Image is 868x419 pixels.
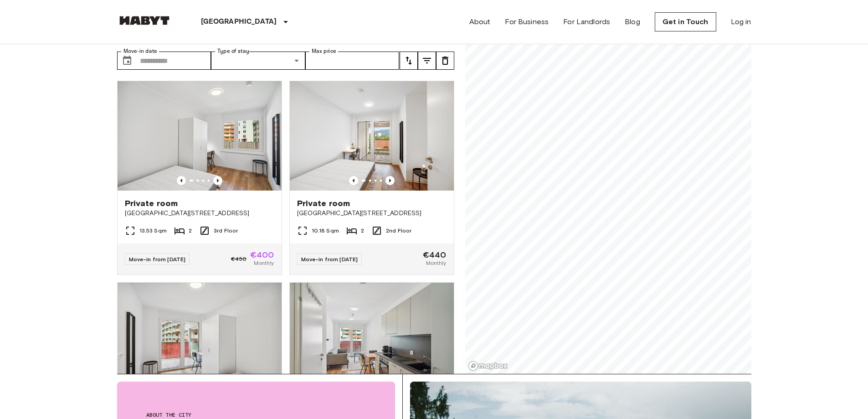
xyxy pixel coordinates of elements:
[118,52,136,70] button: Choose date
[118,81,282,191] img: Marketing picture of unit AT-21-001-065-01
[625,16,640,27] a: Blog
[386,227,411,235] span: 2nd Floor
[301,256,358,263] span: Move-in from [DATE]
[231,255,247,263] span: €450
[468,361,508,371] a: Mapbox logo
[563,16,610,27] a: For Landlords
[189,227,192,235] span: 2
[385,176,395,185] button: Previous image
[297,209,447,218] span: [GEOGRAPHIC_DATA][STREET_ADDRESS]
[655,12,716,31] a: Get in Touch
[117,81,282,275] a: Marketing picture of unit AT-21-001-065-01Previous imagePrevious imagePrivate room[GEOGRAPHIC_DAT...
[177,176,186,185] button: Previous image
[139,227,167,235] span: 13.53 Sqm
[123,47,157,55] label: Move-in date
[423,251,447,259] span: €440
[290,283,454,392] img: Marketing picture of unit AT-21-001-012-01
[213,176,222,185] button: Previous image
[289,81,454,275] a: Marketing picture of unit AT-21-001-023-01Previous imagePrevious imagePrivate room[GEOGRAPHIC_DAT...
[214,227,238,235] span: 3rd Floor
[361,227,364,235] span: 2
[731,16,751,27] a: Log in
[349,176,358,185] button: Previous image
[418,52,436,70] button: tune
[118,283,282,392] img: Marketing picture of unit AT-21-001-055-01
[312,227,339,235] span: 10.18 Sqm
[129,256,186,263] span: Move-in from [DATE]
[146,411,366,419] span: About the city
[125,198,178,209] span: Private room
[505,16,549,27] a: For Business
[312,47,336,55] label: Max price
[469,16,491,27] a: About
[400,52,418,70] button: tune
[426,259,446,267] span: Monthly
[254,259,274,267] span: Monthly
[125,209,274,218] span: [GEOGRAPHIC_DATA][STREET_ADDRESS]
[290,81,454,191] img: Marketing picture of unit AT-21-001-023-01
[201,16,277,27] p: [GEOGRAPHIC_DATA]
[297,198,350,209] span: Private room
[117,16,172,25] img: Habyt
[250,251,274,259] span: €400
[436,52,454,70] button: tune
[217,47,249,55] label: Type of stay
